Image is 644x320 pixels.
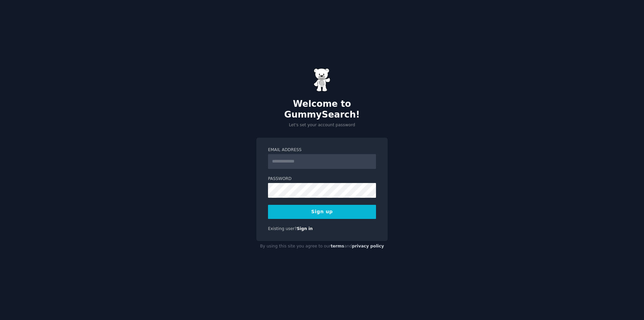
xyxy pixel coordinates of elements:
a: privacy policy [352,244,384,248]
p: Let's set your account password [256,122,388,128]
img: Gummy Bear [314,68,330,92]
a: terms [331,244,344,248]
label: Email Address [268,147,376,153]
a: Sign in [297,226,313,231]
div: By using this site you agree to our and [256,241,388,252]
button: Sign up [268,205,376,219]
h2: Welcome to GummySearch! [256,99,388,120]
label: Password [268,176,376,182]
span: Existing user? [268,226,297,231]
